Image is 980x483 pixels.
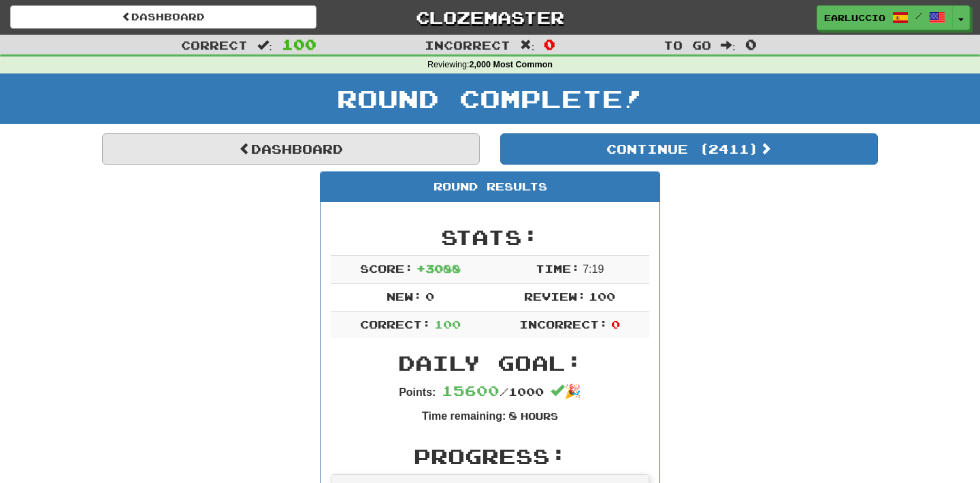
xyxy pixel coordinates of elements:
span: : [520,39,535,51]
span: Score: [360,262,413,275]
strong: Time remaining: [422,410,506,422]
span: 7 : 19 [583,263,604,275]
span: 100 [282,36,316,52]
span: 100 [434,318,461,331]
h2: Stats: [331,226,649,248]
h2: Daily Goal: [331,352,649,374]
span: / 1000 [442,385,544,398]
a: Dashboard [102,133,480,165]
span: 0 [544,36,555,52]
span: Incorrect: [519,318,608,331]
span: 8 [508,409,517,422]
span: To go [664,38,711,52]
span: Time: [536,262,580,275]
span: 15600 [442,382,500,399]
a: Clozemaster [337,5,643,29]
div: Round Results [321,172,659,202]
span: : [721,39,736,51]
span: Incorrect [425,38,510,52]
span: 100 [589,290,615,303]
span: 0 [745,36,757,52]
h2: Progress: [331,445,649,467]
span: Correct [181,38,248,52]
span: / [915,11,922,20]
strong: 2,000 Most Common [470,60,553,69]
a: Earluccio / [817,5,953,30]
small: Hours [521,410,558,422]
button: Continue (2411) [500,133,878,165]
span: Earluccio [824,12,885,24]
h1: Round Complete! [5,85,975,112]
span: : [257,39,272,51]
span: 0 [611,318,620,331]
span: Correct: [360,318,431,331]
span: 🎉 [551,384,581,399]
span: 0 [425,290,434,303]
strong: Points: [399,386,436,398]
span: + 3088 [416,262,461,275]
a: Dashboard [10,5,316,29]
span: Review: [524,290,586,303]
span: New: [387,290,422,303]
